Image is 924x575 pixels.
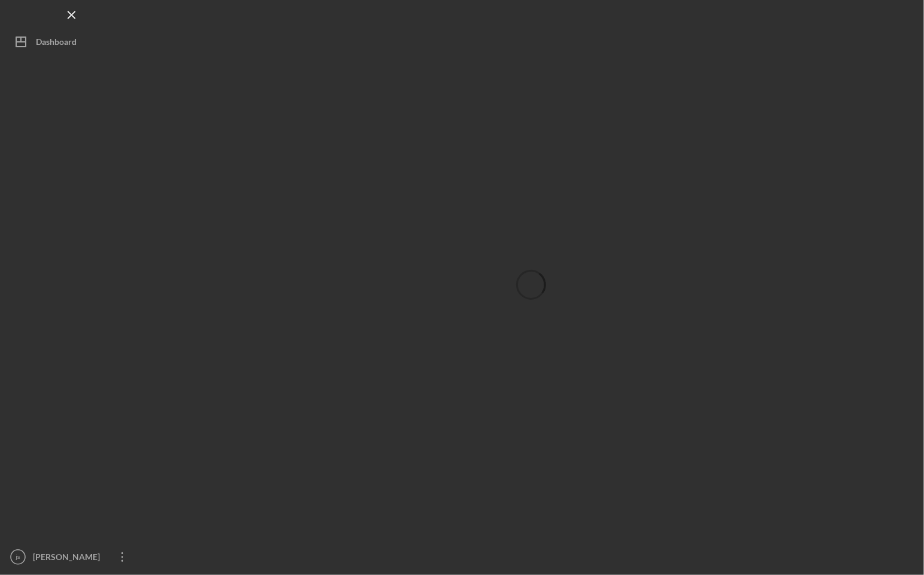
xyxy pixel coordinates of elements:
div: Dashboard [36,30,77,57]
button: js[PERSON_NAME] [6,545,138,569]
div: [PERSON_NAME] [30,545,108,572]
text: js [16,554,20,561]
button: Dashboard [6,30,138,54]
